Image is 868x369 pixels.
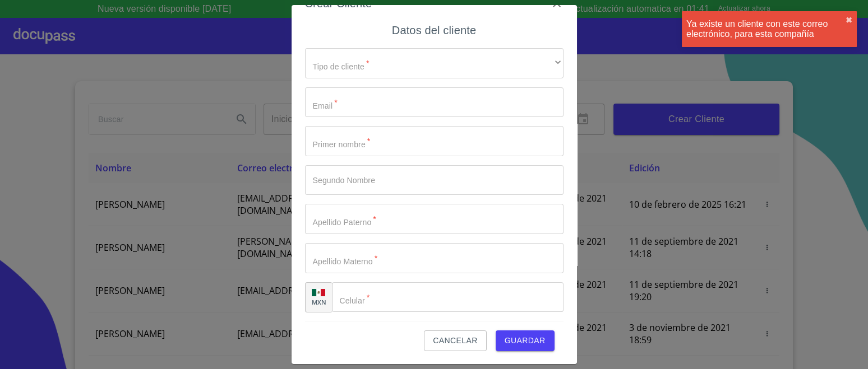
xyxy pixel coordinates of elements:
img: R93DlvwvvjP9fbrDwZeCRYBHk45OWMq+AAOlFVsxT89f82nwPLnD58IP7+ANJEaWYhP0Tx8kkA0WlQMPQsAAgwAOmBj20AXj6... [312,289,325,297]
button: Guardar [496,330,555,351]
p: MXN [312,298,326,306]
div: ​ [305,48,564,78]
button: close [846,16,852,25]
h6: Datos del cliente [392,21,476,39]
div: Ya existe un cliente con este correo electrónico, para esta compañía [686,19,846,39]
span: Guardar [505,334,546,348]
span: Cancelar [433,334,477,348]
button: Cancelar [424,330,486,351]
